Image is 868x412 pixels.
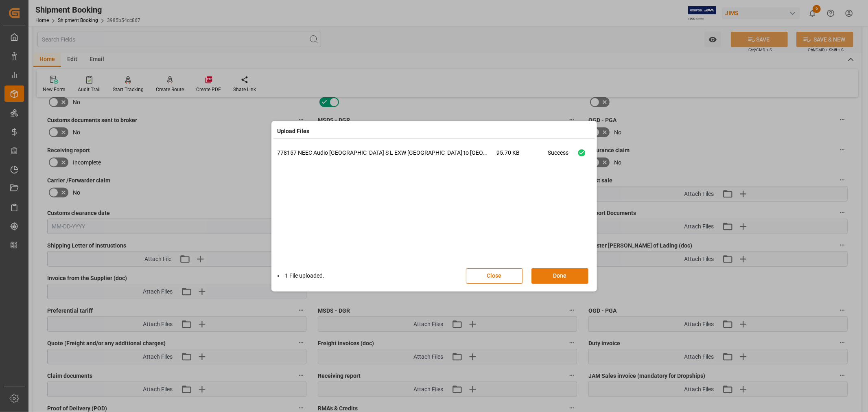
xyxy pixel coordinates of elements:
[466,268,523,284] button: Close
[497,149,548,163] span: 95.70 KB
[278,127,310,136] h4: Upload Files
[548,149,569,163] div: Success
[531,268,588,284] button: Done
[278,272,325,280] li: 1 File uploaded.
[278,149,497,157] p: 778157 NEEC Audio [GEOGRAPHIC_DATA] S L EXW [GEOGRAPHIC_DATA] to [GEOGRAPHIC_DATA]docx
